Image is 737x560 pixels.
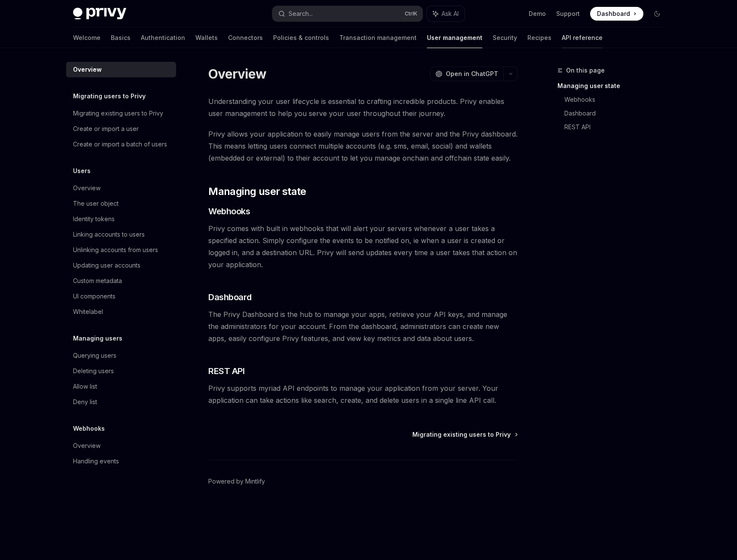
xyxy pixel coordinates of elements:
[427,27,482,48] a: User management
[73,229,145,240] div: Linking accounts to users
[527,27,551,48] a: Recipes
[208,95,518,119] span: Understanding your user lifecycle is essential to crafting incredible products. Privy enables use...
[73,183,100,193] div: Overview
[73,108,163,119] div: Migrating existing users to Privy
[289,9,313,19] div: Search...
[208,128,518,164] span: Privy allows your application to easily manage users from the server and the Privy dashboard. Thi...
[66,227,176,242] a: Linking accounts to users
[66,453,176,469] a: Handling events
[557,79,671,93] a: Managing user state
[566,65,605,76] span: On this page
[73,91,146,101] h5: Migrating users to Privy
[650,7,664,21] button: Toggle dark mode
[73,381,97,392] div: Allow list
[73,441,100,451] div: Overview
[208,477,265,486] a: Powered by Mintlify
[66,121,176,137] a: Create or import a user
[564,93,671,107] a: Webhooks
[73,64,102,75] div: Overview
[73,366,114,376] div: Deleting users
[66,211,176,227] a: Identity tokens
[73,8,126,20] img: dark logo
[446,70,498,78] span: Open in ChatGPT
[590,7,643,21] a: Dashboard
[66,180,176,196] a: Overview
[111,27,131,48] a: Basics
[195,27,218,48] a: Wallets
[208,66,266,82] h1: Overview
[73,350,116,361] div: Querying users
[73,245,158,255] div: Unlinking accounts from users
[73,27,100,48] a: Welcome
[273,27,329,48] a: Policies & controls
[208,205,250,217] span: Webhooks
[272,6,423,21] button: Search...CtrlK
[73,124,139,134] div: Create or import a user
[442,9,459,18] span: Ask AI
[208,382,518,406] span: Privy supports myriad API endpoints to manage your application from your server. Your application...
[73,333,122,344] h5: Managing users
[228,27,263,48] a: Connectors
[66,242,176,258] a: Unlinking accounts from users
[73,198,119,209] div: The user object
[66,273,176,289] a: Custom metadata
[430,67,503,81] button: Open in ChatGPT
[141,27,185,48] a: Authentication
[66,304,176,320] a: Whitelabel
[208,291,252,303] span: Dashboard
[208,365,244,377] span: REST API
[208,185,306,198] span: Managing user state
[66,363,176,379] a: Deleting users
[73,166,91,176] h5: Users
[564,107,671,120] a: Dashboard
[66,196,176,211] a: The user object
[66,258,176,273] a: Updating user accounts
[208,308,518,344] span: The Privy Dashboard is the hub to manage your apps, retrieve your API keys, and manage the admini...
[339,27,417,48] a: Transaction management
[412,430,511,439] span: Migrating existing users to Privy
[73,276,122,286] div: Custom metadata
[412,430,517,439] a: Migrating existing users to Privy
[73,423,105,434] h5: Webhooks
[73,214,115,224] div: Identity tokens
[66,379,176,394] a: Allow list
[66,348,176,363] a: Querying users
[66,62,176,77] a: Overview
[493,27,517,48] a: Security
[529,9,546,18] a: Demo
[597,9,630,18] span: Dashboard
[564,120,671,134] a: REST API
[73,307,103,317] div: Whitelabel
[66,438,176,453] a: Overview
[73,291,116,301] div: UI components
[73,139,167,149] div: Create or import a batch of users
[405,10,417,17] span: Ctrl K
[562,27,603,48] a: API reference
[66,289,176,304] a: UI components
[73,397,97,407] div: Deny list
[73,456,119,466] div: Handling events
[66,137,176,152] a: Create or import a batch of users
[73,260,140,271] div: Updating user accounts
[556,9,580,18] a: Support
[208,222,518,271] span: Privy comes with built in webhooks that will alert your servers whenever a user takes a specified...
[66,106,176,121] a: Migrating existing users to Privy
[427,6,465,21] button: Ask AI
[66,394,176,410] a: Deny list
